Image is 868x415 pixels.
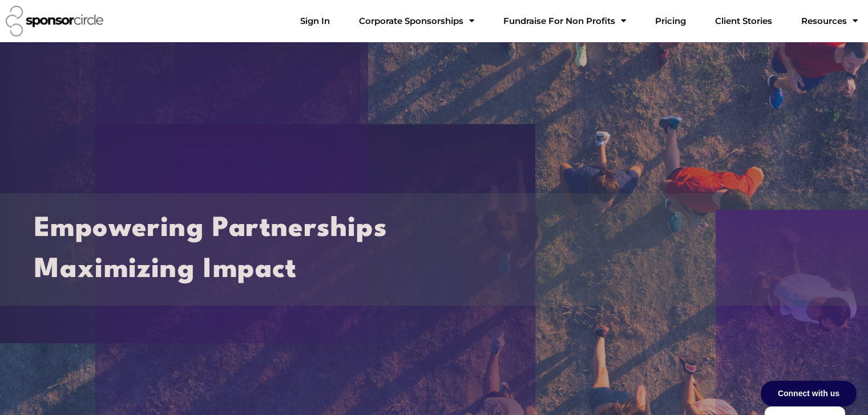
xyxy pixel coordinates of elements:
a: Corporate SponsorshipsMenu Toggle [350,10,483,32]
a: Resources [792,10,867,32]
a: Client Stories [706,10,781,32]
nav: Menu [291,10,867,32]
a: Sign In [291,10,339,32]
h2: Empowering Partnerships Maximizing Impact [34,209,834,290]
img: Sponsor Circle logo [6,6,103,36]
div: Connect with us [761,381,857,406]
a: Fundraise For Non ProfitsMenu Toggle [494,10,635,32]
a: Pricing [646,10,695,32]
